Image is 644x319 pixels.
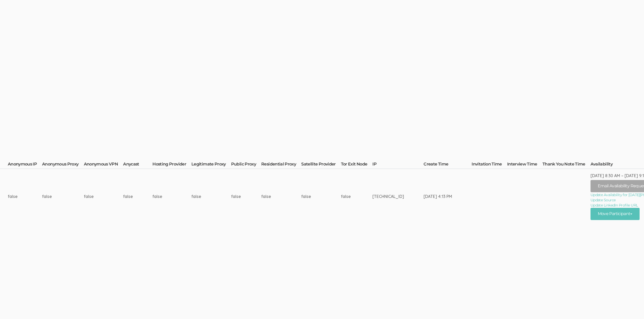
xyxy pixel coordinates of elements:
td: [TECHNICAL_ID] [372,169,424,224]
th: Anonymous Proxy [42,161,84,169]
th: Residential Proxy [261,161,301,169]
td: false [152,169,191,224]
th: Thank You Note Time [542,161,591,169]
td: false [42,169,84,224]
td: false [301,169,341,224]
th: Create Time [424,161,472,169]
iframe: Chat Widget [618,294,644,319]
td: false [123,169,152,224]
th: Anycast [123,161,152,169]
th: Anonymous IP [8,161,42,169]
td: false [8,169,42,224]
th: Invitation Time [472,161,507,169]
th: Anonymous VPN [84,161,123,169]
th: Interview Time [507,161,542,169]
th: IP [372,161,424,169]
th: Tor Exit Node [341,161,373,169]
td: false [261,169,301,224]
th: Satellite Provider [301,161,341,169]
td: false [84,169,123,224]
th: Legitimate Proxy [191,161,231,169]
th: Hosting Provider [152,161,191,169]
td: false [191,169,231,224]
td: false [341,169,373,224]
th: Public Proxy [231,161,261,169]
div: [DATE] 4:13 PM [424,194,452,200]
button: Move Participant [591,208,640,220]
td: false [231,169,261,224]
